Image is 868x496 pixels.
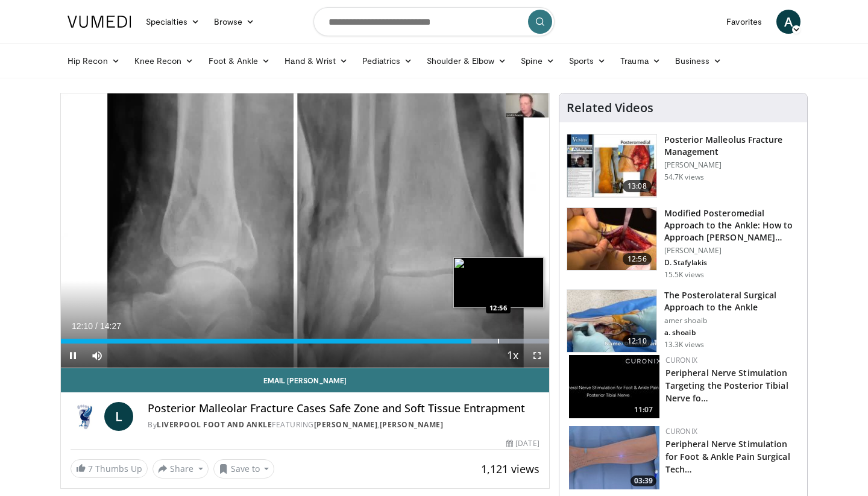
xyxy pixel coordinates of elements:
[776,10,800,34] a: A
[72,321,93,331] span: 12:10
[380,419,444,430] a: [PERSON_NAME]
[623,335,652,347] span: 12:10
[501,344,525,368] button: Playback Rate
[313,7,555,36] input: Search topics, interventions
[213,459,275,479] button: Save to
[71,459,148,478] a: 7 Thumbs Up
[148,402,539,415] h4: Posterior Malleolar Fracture Cases Safe Zone and Soft Tissue Entrapment
[127,49,201,73] a: Knee Recon
[569,355,659,418] a: 11:07
[562,49,614,73] a: Sports
[60,49,127,73] a: Hip Recon
[567,134,656,197] img: 50e07c4d-707f-48cd-824d-a6044cd0d074.150x105_q85_crop-smart_upscale.jpg
[665,367,788,404] a: Peripheral Nerve Stimulation Targeting the Posterior Tibial Nerve fo…
[420,49,514,73] a: Shoulder & Elbow
[567,134,800,198] a: 13:08 Posterior Malleolus Fracture Management [PERSON_NAME] 54.7K views
[631,404,656,415] span: 11:07
[719,10,769,34] a: Favorites
[157,419,272,430] a: Liverpool Foot and Ankle
[664,289,800,313] h3: The Posterolateral Surgical Approach to the Ankle
[61,339,549,344] div: Progress Bar
[61,368,549,392] a: Email [PERSON_NAME]
[665,355,697,365] a: Curonix
[664,160,800,170] p: [PERSON_NAME]
[664,258,800,268] p: D. Stafylakis
[514,49,561,73] a: Spine
[623,180,652,192] span: 13:08
[71,402,99,431] img: Liverpool Foot and Ankle
[569,426,659,489] img: 73042a39-faa0-4cce-aaf4-9dbc875de030.150x105_q85_crop-smart_upscale.jpg
[567,207,800,280] a: 12:56 Modified Posteromedial Approach to the Ankle: How to Approach [PERSON_NAME]… [PERSON_NAME] ...
[569,426,659,489] a: 03:39
[613,49,668,73] a: Trauma
[664,172,704,182] p: 54.7K views
[664,246,800,256] p: [PERSON_NAME]
[100,321,121,331] span: 14:27
[567,289,800,353] a: 12:10 The Posterolateral Surgical Approach to the Ankle amer shoaib a. shoaib 13.3K views
[277,49,355,73] a: Hand & Wrist
[314,419,378,430] a: [PERSON_NAME]
[665,438,790,475] a: Peripheral Nerve Stimulation for Foot & Ankle Pain Surgical Tech…
[88,463,93,474] span: 7
[567,101,653,115] h4: Related Videos
[506,438,539,449] div: [DATE]
[665,426,697,436] a: Curonix
[664,134,800,158] h3: Posterior Malleolus Fracture Management
[481,462,539,476] span: 1,121 views
[569,355,659,418] img: 997914f1-2438-46d3-bb0a-766a8c5fd9ba.150x105_q85_crop-smart_upscale.jpg
[201,49,278,73] a: Foot & Ankle
[567,290,656,353] img: 06e919cc-1148-4201-9eba-894c9dd10b83.150x105_q85_crop-smart_upscale.jpg
[148,419,539,430] div: By FEATURING ,
[668,49,729,73] a: Business
[61,93,549,368] video-js: Video Player
[664,328,800,337] p: a. shoaib
[453,257,544,308] img: image.jpeg
[207,10,262,34] a: Browse
[664,340,704,350] p: 13.3K views
[664,316,800,325] p: amer shoaib
[664,207,800,243] h3: Modified Posteromedial Approach to the Ankle: How to Approach [PERSON_NAME]…
[664,270,704,280] p: 15.5K views
[85,344,109,368] button: Mute
[567,208,656,271] img: ae8508ed-6896-40ca-bae0-71b8ded2400a.150x105_q85_crop-smart_upscale.jpg
[631,476,656,486] span: 03:39
[61,344,85,368] button: Pause
[139,10,207,34] a: Specialties
[153,459,209,479] button: Share
[104,402,133,431] a: L
[525,344,549,368] button: Fullscreen
[68,16,131,28] img: VuMedi Logo
[623,253,652,265] span: 12:56
[355,49,420,73] a: Pediatrics
[95,321,98,331] span: /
